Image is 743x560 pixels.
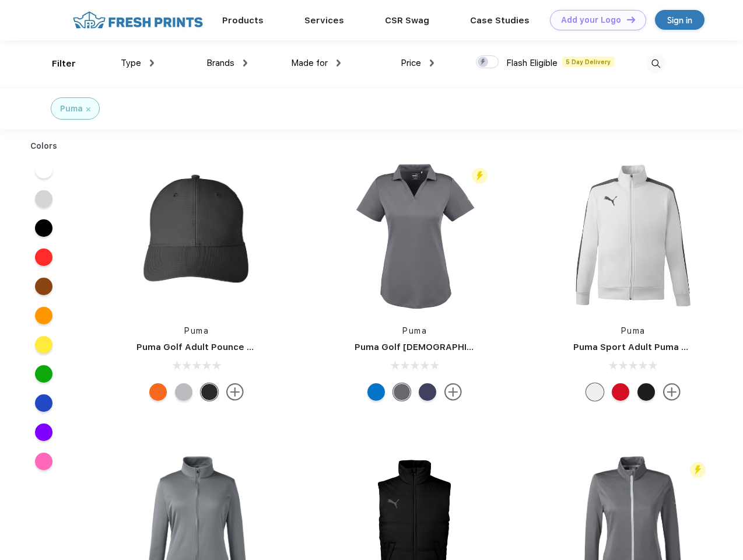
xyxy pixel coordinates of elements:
[337,158,492,313] img: func=resize&h=266
[663,383,681,401] img: more.svg
[175,383,192,401] div: Quarry
[150,60,154,66] img: dropdown.png
[556,158,711,313] img: func=resize&h=266
[136,342,315,352] a: Puma Golf Adult Pounce Adjustable Cap
[355,342,571,352] a: Puma Golf [DEMOGRAPHIC_DATA]' Icon Golf Polo
[385,15,429,26] a: CSR Swag
[121,58,141,68] span: Type
[586,383,604,401] div: White and Quiet Shade
[22,140,66,152] div: Colors
[444,383,462,401] img: more.svg
[243,60,247,66] img: dropdown.png
[337,60,341,66] img: dropdown.png
[637,383,655,401] div: Puma Black
[184,326,209,335] a: Puma
[201,383,218,401] div: Puma Black
[621,326,646,335] a: Puma
[52,57,76,71] div: Filter
[86,107,90,111] img: filter_cancel.svg
[472,168,488,184] img: flash_active_toggle.svg
[206,58,234,68] span: Brands
[393,383,411,401] div: Quiet Shade
[69,10,206,30] img: fo%20logo%202.webp
[430,60,434,66] img: dropdown.png
[222,15,264,26] a: Products
[646,54,665,73] img: desktop_search.svg
[226,383,244,401] img: more.svg
[690,462,706,478] img: flash_active_toggle.svg
[367,383,385,401] div: Lapis Blue
[506,58,558,68] span: Flash Eligible
[60,103,83,115] div: Puma
[667,13,692,27] div: Sign in
[291,58,328,68] span: Made for
[562,57,614,67] span: 5 Day Delivery
[304,15,344,26] a: Services
[119,158,274,313] img: func=resize&h=266
[419,383,436,401] div: Peacoat
[655,10,705,30] a: Sign in
[149,383,167,401] div: Vibrant Orange
[402,326,427,335] a: Puma
[401,58,421,68] span: Price
[627,16,635,23] img: DT
[612,383,629,401] div: High Risk Red
[561,15,621,25] div: Add your Logo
